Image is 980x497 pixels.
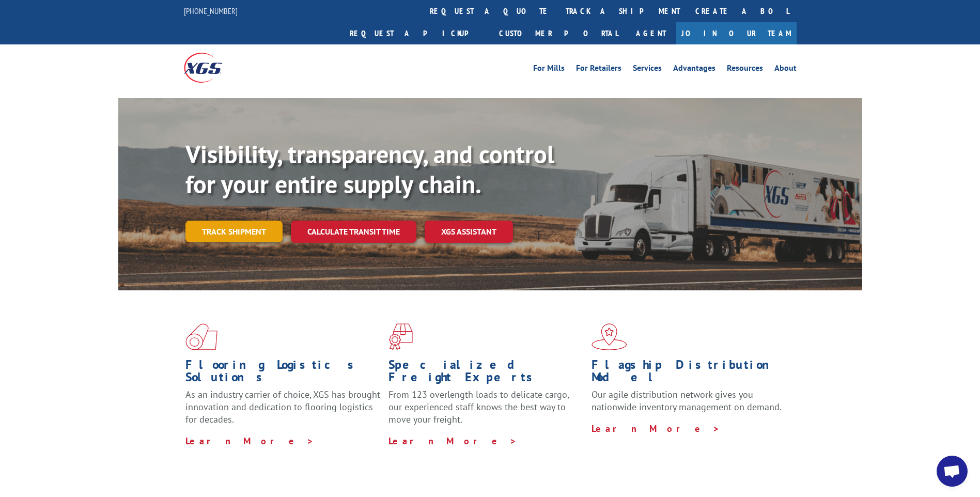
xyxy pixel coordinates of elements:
span: As an industry carrier of choice, XGS has brought innovation and dedication to flooring logistics... [185,389,380,425]
a: Customer Portal [491,22,626,44]
a: Join Our Team [676,22,797,44]
b: Visibility, transparency, and control for your entire supply chain. [185,138,554,200]
a: Agent [626,22,676,44]
a: For Mills [533,64,565,75]
a: Resources [727,64,763,75]
a: Track shipment [185,221,283,242]
a: [PHONE_NUMBER] [184,6,238,16]
a: Learn More > [592,423,720,434]
a: Advantages [673,64,715,75]
span: Our agile distribution network gives you nationwide inventory management on demand. [592,389,782,413]
h1: Specialized Freight Experts [388,359,584,389]
a: XGS ASSISTANT [425,221,513,243]
div: Open chat [937,456,968,487]
h1: Flagship Distribution Model [592,359,787,389]
a: Calculate transit time [291,221,416,243]
a: For Retailers [576,64,621,75]
a: Learn More > [388,435,517,447]
h1: Flooring Logistics Solutions [185,359,381,389]
a: Learn More > [185,435,314,447]
img: xgs-icon-focused-on-flooring-red [388,323,413,350]
img: xgs-icon-total-supply-chain-intelligence-red [185,323,217,350]
a: Request a pickup [342,22,491,44]
img: xgs-icon-flagship-distribution-model-red [592,323,627,350]
p: From 123 overlength loads to delicate cargo, our experienced staff knows the best way to move you... [388,389,584,434]
a: About [774,64,797,75]
a: Services [633,64,662,75]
